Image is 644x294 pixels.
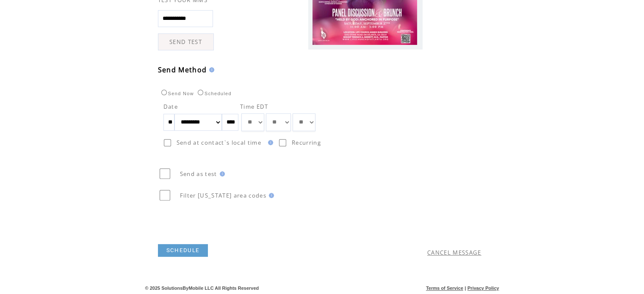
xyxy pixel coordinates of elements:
[240,103,268,110] span: Time EDT
[426,286,463,291] a: Terms of Service
[427,249,481,256] a: CANCEL MESSAGE
[217,171,225,176] img: help.gif
[180,192,266,199] span: Filter [US_STATE] area codes
[207,67,214,72] img: help.gif
[177,139,261,146] span: Send at contact`s local time
[196,91,232,96] label: Scheduled
[266,193,274,198] img: help.gif
[158,33,214,50] a: SEND TEST
[265,140,273,145] img: help.gif
[158,244,208,257] a: SCHEDULE
[292,139,321,146] span: Recurring
[198,90,203,95] input: Scheduled
[464,286,466,291] span: |
[163,103,178,110] span: Date
[159,91,194,96] label: Send Now
[145,286,259,291] span: © 2025 SolutionsByMobile LLC All Rights Reserved
[161,90,167,95] input: Send Now
[180,170,217,178] span: Send as test
[467,286,499,291] a: Privacy Policy
[158,65,207,74] span: Send Method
